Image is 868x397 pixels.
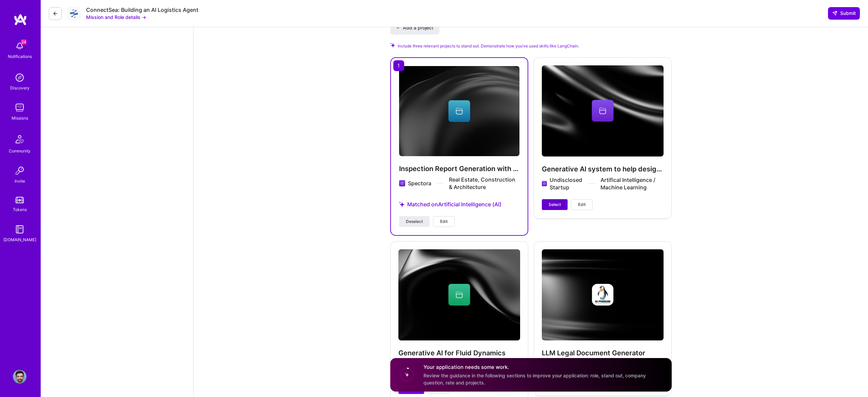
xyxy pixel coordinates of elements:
img: logo [14,14,27,26]
i: icon StarsPurple [399,202,405,207]
i: Check [390,43,395,47]
img: bell [13,39,26,53]
span: Add a project [396,24,433,31]
button: Add a project [390,21,439,35]
button: Select [542,199,568,210]
div: ConnectSea: Building an AI Logistics Agent [86,6,198,14]
a: User Avatar [11,370,28,383]
span: Edit [440,218,448,225]
div: Discovery [10,84,29,91]
span: Include three relevant projects to stand out. Demonstrate how you’ve used skills like LangChain. [398,43,579,49]
div: [DOMAIN_NAME] [3,236,36,243]
h4: Inspection Report Generation with LLMs [399,164,519,173]
div: Missions [12,114,28,122]
span: Deselect [406,218,423,225]
h4: Your application needs some work. [423,363,664,371]
button: Mission and Role details → [86,14,146,21]
img: Invite [13,164,26,177]
div: Spectora Real Estate, Construction & Architecture [408,176,519,191]
button: Submit [828,7,860,19]
span: Edit [578,202,586,208]
img: Company logo [399,179,405,187]
img: teamwork [13,101,26,114]
button: Edit [571,199,593,210]
img: Community [12,131,28,147]
img: User Avatar [13,370,26,383]
img: guide book [13,223,26,236]
img: discovery [13,71,26,84]
div: Matched on Artificial Intelligence (AI) [399,193,519,216]
i: icon LeftArrowDark [53,11,58,16]
div: Invite [15,177,25,185]
span: 24 [21,39,26,45]
span: Review the guidance in the following sections to improve your application: role, stand out, compa... [423,373,646,385]
img: divider [437,183,443,184]
button: Deselect [399,216,430,227]
div: Community [9,147,31,154]
i: icon SendLight [832,11,837,16]
img: Company Logo [67,7,81,20]
button: Edit [433,216,455,227]
img: cover [399,66,519,156]
div: Notifications [8,53,32,60]
span: Submit [832,10,856,17]
img: tokens [16,197,24,203]
span: Select [549,202,561,208]
div: Tokens [13,206,27,213]
i: icon PlusBlack [396,26,400,30]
